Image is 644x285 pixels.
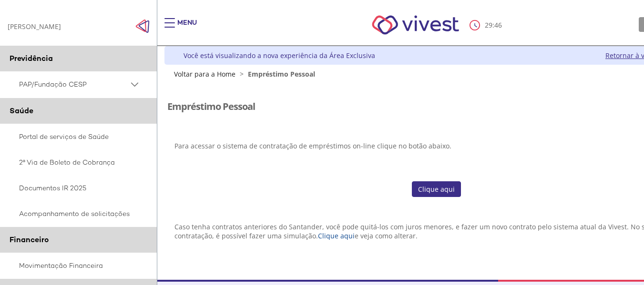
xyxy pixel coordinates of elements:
span: Empréstimo Pessoal [248,69,315,79]
span: > [237,69,246,79]
span: 29 [485,20,492,29]
img: Vivest [361,5,470,45]
div: Menu [177,18,197,37]
span: Click to close side navigation. [135,19,150,33]
span: Financeiro [10,235,49,245]
div: Você está visualizando a nova experiência da Área Exclusiva [184,51,375,60]
span: 46 [494,20,502,29]
span: PAP/Fundação CESP [19,79,129,90]
a: Clique aqui [412,181,461,197]
img: Fechar menu [135,19,150,33]
a: Voltar para a Home [174,69,235,79]
h3: Empréstimo Pessoal [167,101,255,112]
div: : [470,20,504,30]
span: Saúde [10,106,33,116]
a: Clique aqui [318,231,355,240]
div: [PERSON_NAME] [8,22,61,31]
span: Previdência [10,53,53,63]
